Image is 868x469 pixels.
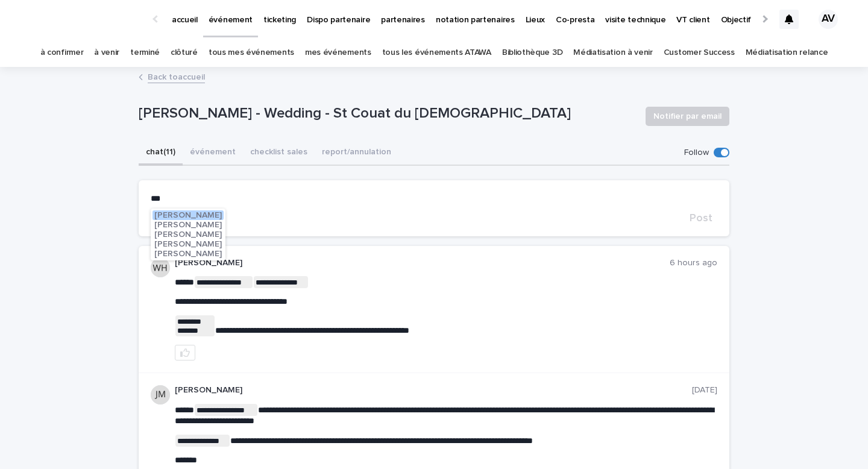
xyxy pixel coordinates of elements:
[139,105,636,122] p: [PERSON_NAME] - Wedding - St Couat du [DEMOGRAPHIC_DATA]
[209,39,294,67] a: tous mes événements
[153,230,224,239] button: [PERSON_NAME]
[153,210,224,220] button: [PERSON_NAME]
[148,69,205,83] a: Back toaccueil
[646,107,729,126] button: Notifier par email
[382,39,491,67] a: tous les événements ATAWA
[684,148,709,158] p: Follow
[690,213,712,224] span: Post
[819,10,838,29] div: AV
[653,110,722,122] span: Notifier par email
[94,39,119,67] a: à venir
[154,250,222,258] span: [PERSON_NAME]
[154,221,222,229] span: [PERSON_NAME]
[24,7,141,31] img: Ls34BcGeRexTGTNfXpUC
[305,39,371,67] a: mes événements
[153,220,224,230] button: [PERSON_NAME]
[670,258,717,268] p: 6 hours ago
[40,39,84,67] a: à confirmer
[154,240,222,248] span: [PERSON_NAME]
[171,39,198,67] a: clôturé
[139,140,183,166] button: chat (11)
[746,39,828,67] a: Médiatisation relance
[153,239,224,249] button: [PERSON_NAME]
[175,345,195,360] button: like this post
[130,39,160,67] a: terminé
[243,140,315,166] button: checklist sales
[175,385,692,395] p: [PERSON_NAME]
[502,39,562,67] a: Bibliothèque 3D
[692,385,717,395] p: [DATE]
[175,258,670,268] p: [PERSON_NAME]
[153,249,224,259] button: [PERSON_NAME]
[685,213,717,224] button: Post
[154,230,222,239] span: [PERSON_NAME]
[154,211,222,219] span: [PERSON_NAME]
[183,140,243,166] button: événement
[315,140,398,166] button: report/annulation
[664,39,735,67] a: Customer Success
[573,39,653,67] a: Médiatisation à venir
